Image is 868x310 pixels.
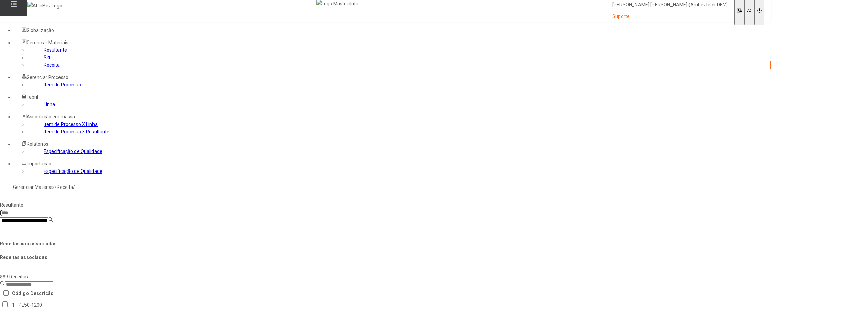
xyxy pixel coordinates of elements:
nz-breadcrumb-separator: / [73,184,75,190]
a: Item de Processo X Linha [44,121,98,127]
a: Especificação de Qualidade [44,168,102,174]
span: Fabril [27,94,38,100]
a: Receita [57,184,73,190]
td: PL50-1200 [18,300,47,309]
img: AbInBev Logo [27,2,62,10]
a: Gerenciar Materiais [13,184,55,190]
span: Globalização [27,28,54,33]
td: 1 [12,300,18,309]
p: Suporte [612,13,728,20]
th: Código [12,289,29,298]
span: Associação em massa [27,114,75,119]
a: Linha [44,102,55,107]
a: Item de Processo [44,82,81,87]
a: Resultante [44,47,67,53]
span: Gerenciar Processo [27,75,68,80]
p: [PERSON_NAME] [PERSON_NAME] (Ambevtech-DEV) [612,2,728,9]
nz-breadcrumb-separator: / [55,184,57,190]
a: Item de Processo X Resultante [44,129,109,134]
span: Gerenciar Materiais [27,40,68,45]
th: Descrição [30,289,54,298]
a: Especificação de Qualidade [44,149,102,154]
a: Receita [44,62,60,68]
span: Relatórios [27,141,48,147]
span: Importação [27,161,51,166]
a: Sku [44,55,52,60]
